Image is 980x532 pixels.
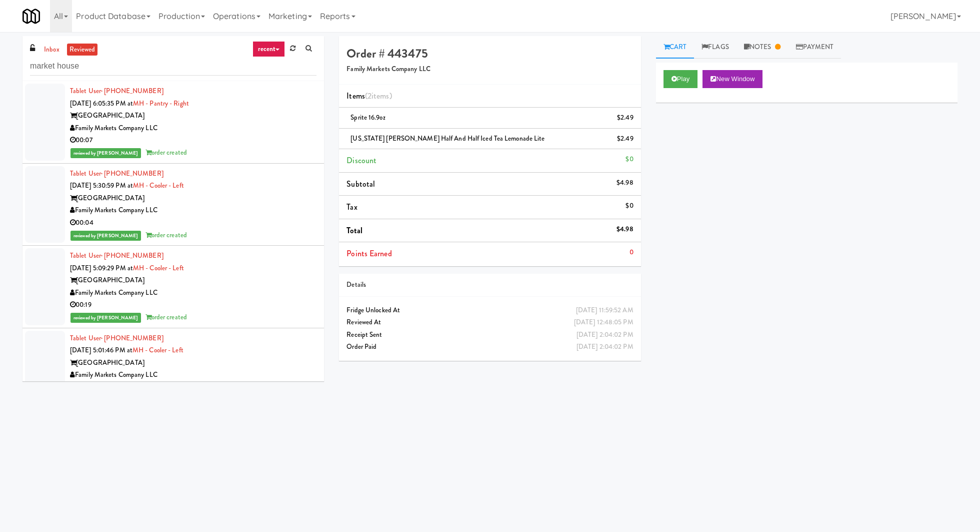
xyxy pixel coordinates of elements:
[656,36,694,59] a: Cart
[625,153,633,166] div: $0
[70,122,316,135] div: Family Markets Company LLC
[70,369,316,381] div: Family Markets Company LLC
[346,316,633,329] div: Reviewed At
[101,169,163,178] span: · [PHONE_NUMBER]
[22,164,324,246] li: Tablet User· [PHONE_NUMBER][DATE] 5:30:59 PM atMH - Cooler - Left[GEOGRAPHIC_DATA]Family Markets ...
[70,181,133,190] span: [DATE] 5:30:59 PM at
[576,341,633,353] div: [DATE] 2:04:02 PM
[346,304,633,317] div: Fridge Unlocked At
[346,47,633,60] h4: Order # 443475
[70,99,133,108] span: [DATE] 6:05:35 PM at
[616,223,633,236] div: $4.98
[346,248,391,259] span: Points Earned
[346,341,633,353] div: Order Paid
[70,299,316,311] div: 00:19
[30,57,316,76] input: Search vision orders
[346,66,633,73] h5: Family Markets Company LLC
[133,263,184,273] a: MH - Cooler - Left
[617,133,633,145] div: $2.49
[70,357,316,369] div: [GEOGRAPHIC_DATA]
[133,181,184,190] a: MH - Cooler - Left
[629,246,633,259] div: 0
[101,86,163,96] span: · [PHONE_NUMBER]
[694,36,736,59] a: Flags
[70,333,163,343] a: Tablet User· [PHONE_NUMBER]
[70,192,316,205] div: [GEOGRAPHIC_DATA]
[101,251,163,260] span: · [PHONE_NUMBER]
[67,44,98,56] a: reviewed
[252,41,285,57] a: recent
[132,345,183,355] a: MH - Cooler - Left
[736,36,788,59] a: Notes
[133,99,189,108] a: MH - Pantry - Right
[70,110,316,122] div: [GEOGRAPHIC_DATA]
[145,312,187,322] span: order created
[350,134,544,143] span: [US_STATE] [PERSON_NAME] Half and Half Iced Tea Lemonade Lite
[346,90,391,102] span: Items
[145,148,187,157] span: order created
[22,328,324,411] li: Tablet User· [PHONE_NUMBER][DATE] 5:01:46 PM atMH - Cooler - Left[GEOGRAPHIC_DATA]Family Markets ...
[70,86,163,96] a: Tablet User· [PHONE_NUMBER]
[70,169,163,178] a: Tablet User· [PHONE_NUMBER]
[22,246,324,328] li: Tablet User· [PHONE_NUMBER][DATE] 5:09:29 PM atMH - Cooler - Left[GEOGRAPHIC_DATA]Family Markets ...
[663,70,698,88] button: Play
[576,329,633,341] div: [DATE] 2:04:02 PM
[145,230,187,240] span: order created
[346,329,633,341] div: Receipt Sent
[70,263,133,273] span: [DATE] 5:09:29 PM at
[574,316,633,329] div: [DATE] 12:48:05 PM
[22,81,324,164] li: Tablet User· [PHONE_NUMBER][DATE] 6:05:35 PM atMH - Pantry - Right[GEOGRAPHIC_DATA]Family Markets...
[101,333,163,343] span: · [PHONE_NUMBER]
[346,279,633,291] div: Details
[70,313,141,323] span: reviewed by [PERSON_NAME]
[788,36,841,59] a: Payment
[346,178,375,190] span: Subtotal
[365,90,392,102] span: (2 )
[70,204,316,217] div: Family Markets Company LLC
[616,177,633,189] div: $4.98
[70,231,141,241] span: reviewed by [PERSON_NAME]
[702,70,762,88] button: New Window
[70,345,132,355] span: [DATE] 5:01:46 PM at
[346,201,357,213] span: Tax
[371,90,389,102] ng-pluralize: items
[625,200,633,212] div: $0
[70,274,316,287] div: [GEOGRAPHIC_DATA]
[350,113,385,122] span: Sprite 16.9oz
[346,155,376,166] span: Discount
[22,8,40,25] img: Micromart
[576,304,633,317] div: [DATE] 11:59:52 AM
[70,287,316,299] div: Family Markets Company LLC
[617,112,633,124] div: $2.49
[70,251,163,260] a: Tablet User· [PHONE_NUMBER]
[41,44,62,56] a: inbox
[346,225,362,236] span: Total
[70,134,316,147] div: 00:07
[70,217,316,229] div: 00:04
[70,148,141,158] span: reviewed by [PERSON_NAME]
